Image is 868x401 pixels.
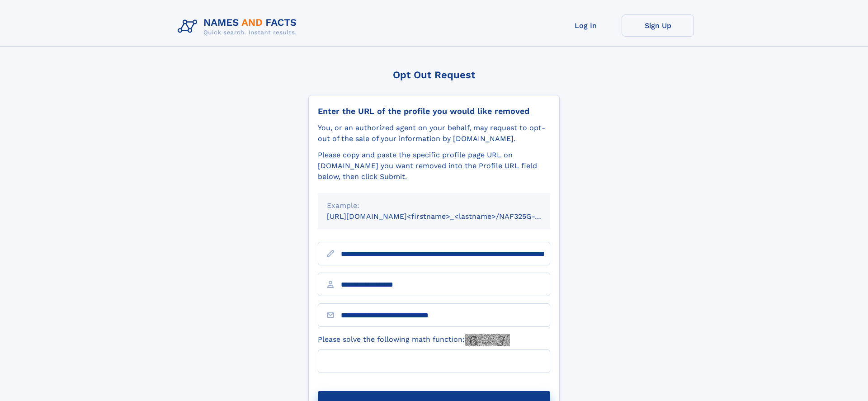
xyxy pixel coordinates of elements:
img: Logo Names and Facts [174,14,304,39]
div: Please copy and paste the specific profile page URL on [DOMAIN_NAME] you want removed into the Pr... [318,150,550,182]
div: You, or an authorized agent on your behalf, may request to opt-out of the sale of your informatio... [318,123,550,144]
small: [URL][DOMAIN_NAME]<firstname>_<lastname>/NAF325G-xxxxxxxx [327,212,567,221]
div: Example: [327,200,541,211]
label: Please solve the following math function: [318,334,510,346]
a: Log In [549,14,622,37]
div: Opt Out Request [308,69,560,80]
a: Sign Up [622,14,694,37]
div: Enter the URL of the profile you would like removed [318,106,550,116]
